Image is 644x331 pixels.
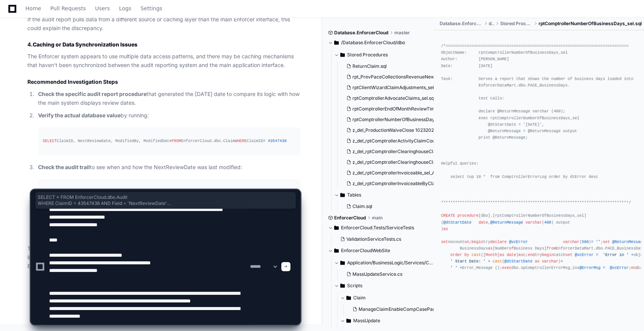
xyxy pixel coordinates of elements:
span: z_del_rptComptrollerClearinghouseClaimCounts_sel.sql [352,149,472,155]
p: by running: [38,111,300,120]
span: rptComptrollerNumberOfBusinessDays_sel.sql [352,117,452,123]
h2: Recommended Investigation Steps [27,78,300,86]
span: Users [95,6,110,11]
span: Database.EnforcerCloud [334,30,388,36]
span: rptComptrollerNumberOfBusinessDays_sel.sql [539,21,642,27]
h3: 4. [27,41,300,48]
span: rptComptrollerAdvocateClaims_sel.sql [352,95,435,101]
button: z_del_rptComptrollerClearinghouseClaimCounts_sel.sql [343,146,435,157]
button: z_del_rptComptrollerActivityClaimCountbyEmployee_sel.sql [343,136,435,146]
span: = [263,139,265,143]
span: Logs [119,6,131,11]
span: Database.EnforcerCloud [440,21,483,27]
button: /Database.EnforcerCloud/dbo [328,37,428,49]
button: z_del_ProductionWaiveClose 10232023.sql [343,125,435,136]
span: z_del_rptComptrollerInvoiceable_sel_Alan.sql [352,170,449,176]
button: rptComptrollerNumberOfBusinessDays_sel.sql [343,114,435,125]
span: Home [26,6,41,11]
span: /Database.EnforcerCloud/dbo [341,40,405,46]
span: 43547438 [268,139,286,143]
button: rptComptrollerEndOfMonthReviewTimeSpent_sel.sql [343,104,435,114]
button: z_del_rptComptrollerInvoiceable_sel_Alan.sql [343,168,435,178]
p: that generated the [DATE] date to compare its logic with how the main system displays review dates. [38,90,300,107]
span: rptClientWizardClaimAdjustments_sel.sql [352,85,441,91]
span: Stored Procedures [347,52,388,58]
button: rpt_PrevPaceCollectionsRevenueNew.sql [343,72,435,82]
strong: Check the specific audit report procedure [38,91,147,97]
span: SELECT [43,139,57,143]
button: rptClientWizardClaimAdjustments_sel.sql [343,82,435,93]
strong: Verify the actual database value [38,112,121,118]
span: master [394,30,410,36]
svg: Directory [334,38,339,47]
span: rptComptrollerEndOfMonthReviewTimeSpent_sel.sql [352,106,465,112]
span: SELECT * FROM EnforcerCloud.dbo.Audit WHERE ClaimID = 43547438 AND Field = 'NextReviewDate' ORDER... [38,194,293,206]
button: ReturnClaim.sql [343,61,435,72]
button: z_del_rptComptrollerClearinghouseClaimCountsClaimProgramID_sel.sql [343,157,435,168]
span: Settings [140,6,162,11]
span: z_del_rptComptrollerActivityClaimCountbyEmployee_sel.sql [352,138,481,144]
span: z_del_rptComptrollerClearinghouseClaimCountsClaimProgramID_sel.sql [352,159,508,165]
span: rpt_PrevPaceCollectionsRevenueNew.sql [352,74,442,80]
button: Stored Procedures [334,49,434,61]
span: FROM [172,139,181,143]
span: Stored Procedures [500,21,532,27]
div: [dbo].[rptComptrollerNumberOfBusinessDays_sel] ( , ( ) output ) nocount ; try ( ) ; ; ; Datename ... [441,37,636,272]
span: /*============================================================================== ObjectName: rptC... [441,44,633,205]
span: WHERE [235,139,247,143]
p: to see when and how the NextReviewDate was last modified: [38,163,300,172]
button: rptComptrollerAdvocateClaims_sel.sql [343,93,435,104]
span: dbo [489,21,494,27]
svg: Directory [340,50,345,59]
strong: Caching or Data Synchronization Issues [33,41,137,48]
div: ClaimID, NextReviewDate, ModifiedBy, ModifiedDate EnforcerCloud.dbo.Claim ClaimID [43,138,296,144]
strong: Check the audit trail [38,164,90,170]
p: The Enforcer system appears to use multiple data access patterns, and there may be caching mechan... [27,52,300,70]
span: Pull Requests [50,6,86,11]
p: If the audit report pulls data from a different source or caching layer than the main Enforcer in... [27,15,300,33]
span: z_del_ProductionWaiveClose 10232023.sql [352,127,444,133]
span: ReturnClaim.sql [352,63,387,69]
